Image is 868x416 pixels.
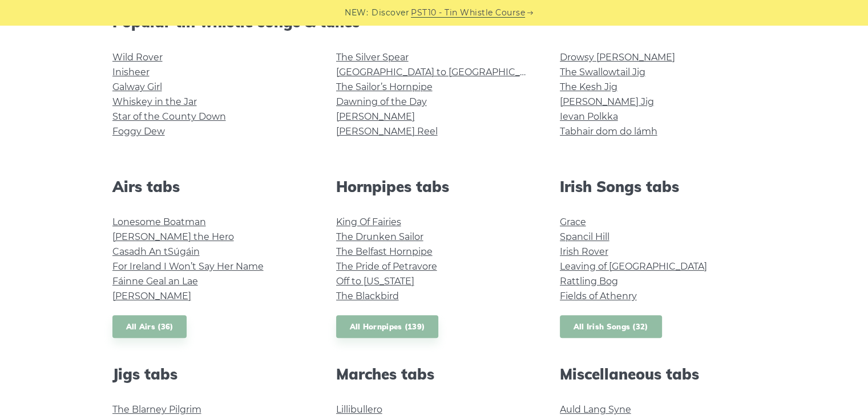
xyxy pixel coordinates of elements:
a: The Belfast Hornpipe [336,246,433,257]
a: [PERSON_NAME] [112,291,191,301]
a: Fáinne Geal an Lae [112,276,198,287]
a: [PERSON_NAME] [336,111,415,122]
h2: Marches tabs [336,365,532,383]
h2: Popular tin whistle songs & tunes [112,13,756,31]
a: The Drunken Sailor [336,231,423,242]
a: Irish Rover [560,246,608,257]
h2: Hornpipes tabs [336,178,532,195]
a: Tabhair dom do lámh [560,126,657,137]
a: Lonesome Boatman [112,217,206,227]
a: Grace [560,217,586,227]
a: The Silver Spear [336,52,409,63]
a: [PERSON_NAME] Jig [560,96,654,107]
a: Dawning of the Day [336,96,427,107]
h2: Miscellaneous tabs [560,365,756,383]
a: Galway Girl [112,81,162,92]
a: Foggy Dew [112,126,165,137]
a: For Ireland I Won’t Say Her Name [112,261,264,272]
a: King Of Fairies [336,217,401,227]
a: The Swallowtail Jig [560,67,645,78]
a: [PERSON_NAME] Reel [336,126,438,137]
a: Inisheer [112,67,150,78]
a: Fields of Athenry [560,291,637,301]
span: Discover [372,6,409,19]
span: NEW: [345,6,368,19]
a: Lillibullero [336,404,382,415]
a: Leaving of [GEOGRAPHIC_DATA] [560,261,707,272]
a: All Airs (36) [112,315,187,338]
a: Rattling Bog [560,276,618,287]
a: All Irish Songs (32) [560,315,662,338]
h2: Irish Songs tabs [560,178,756,195]
h2: Jigs tabs [112,365,309,383]
a: All Hornpipes (139) [336,315,439,338]
a: The Pride of Petravore [336,261,437,272]
a: Whiskey in the Jar [112,96,197,107]
a: Star of the County Down [112,111,226,122]
a: The Kesh Jig [560,81,617,92]
a: Wild Rover [112,52,163,63]
a: Casadh An tSúgáin [112,246,200,257]
a: Auld Lang Syne [560,404,631,415]
a: The Blackbird [336,291,399,301]
a: [GEOGRAPHIC_DATA] to [GEOGRAPHIC_DATA] [336,67,547,78]
a: The Blarney Pilgrim [112,404,201,415]
a: [PERSON_NAME] the Hero [112,231,234,242]
a: Off to [US_STATE] [336,276,414,287]
a: The Sailor’s Hornpipe [336,81,433,92]
a: Ievan Polkka [560,111,618,122]
a: Spancil Hill [560,231,609,242]
a: PST10 - Tin Whistle Course [411,6,525,19]
h2: Airs tabs [112,178,309,195]
a: Drowsy [PERSON_NAME] [560,52,675,63]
